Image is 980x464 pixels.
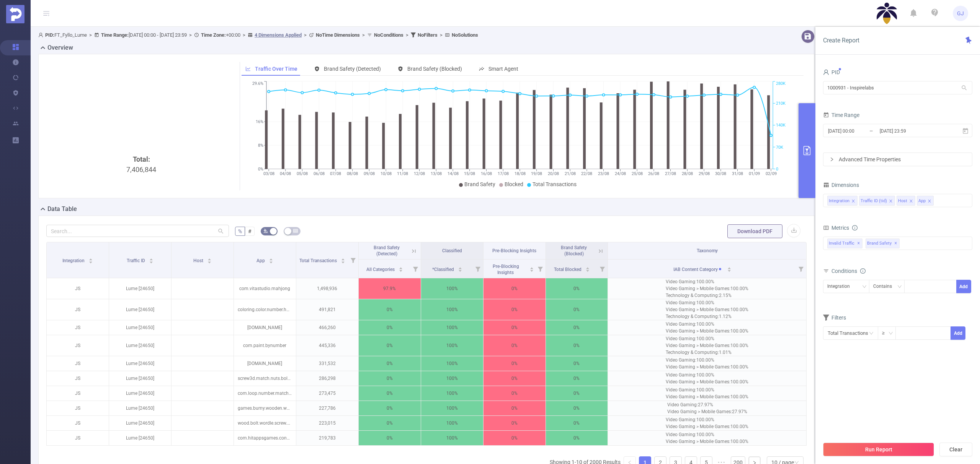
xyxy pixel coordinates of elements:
b: PID: [45,32,54,38]
div: Sort [585,266,590,271]
button: Add [956,280,971,293]
p: 0% [359,320,421,335]
span: # [248,228,252,234]
div: ≥ [882,327,890,339]
i: icon: close [928,199,931,204]
p: Lume [24650] [109,386,171,401]
span: > [187,32,194,38]
p: 100% [421,386,483,401]
p: [DOMAIN_NAME] [234,356,296,371]
div: Video Gaming > Mobile Games : 100.00% [666,423,748,430]
div: Video Gaming > Mobile Games : 27.97% [667,408,747,415]
b: No Filters [418,32,438,38]
i: icon: right [830,157,834,162]
span: > [87,32,94,38]
p: JS [47,281,109,296]
i: icon: caret-up [207,257,211,260]
i: icon: caret-down [207,260,211,263]
tspan: 70K [776,145,783,150]
div: Video Gaming : 100.00% [666,335,748,342]
p: Lume [24650] [109,401,171,415]
p: 0% [483,431,546,445]
p: com.loop.number.match.pethereum [234,386,296,401]
p: 491,821 [296,302,358,317]
b: No Time Dimensions [316,32,360,38]
li: Host [897,196,915,206]
p: com.hitappsgames.connectwords [234,431,296,445]
div: Sort [269,257,273,262]
b: Time Zone: [201,32,226,38]
div: Sort [529,266,534,271]
p: JS [47,401,109,415]
span: Total Transactions [532,181,577,187]
tspan: 27/08 [665,171,676,176]
p: JS [47,302,109,317]
span: Pre-Blocking Insights [493,264,519,275]
p: 0% [483,371,546,386]
tspan: 29.6% [252,81,263,86]
i: Filter menu [535,260,546,278]
tspan: 17/08 [497,171,508,176]
div: icon: rightAdvanced Time Properties [823,153,972,166]
p: 445,336 [296,338,358,353]
div: Sort [88,257,93,262]
li: Traffic ID (tid) [859,196,895,206]
span: Total Transactions [299,258,338,263]
i: icon: caret-down [269,260,273,263]
span: Brand Safety (Detected) [374,245,400,256]
span: Invalid Traffic [827,238,862,248]
div: Sort [399,266,403,271]
div: Video Gaming > Mobile Games : 100.00% [666,438,748,445]
tspan: 18/08 [514,171,525,176]
p: coloring.color.number.happy.paint.art.drawing.puzzle [234,302,296,317]
span: Brand Safety (Blocked) [407,66,462,72]
i: Filter menu [597,260,608,278]
div: Sort [207,257,212,262]
span: Conditions [831,268,866,274]
i: icon: caret-up [149,257,153,260]
span: Total Blocked [554,267,583,272]
i: icon: caret-up [727,266,731,268]
span: Time Range [823,112,859,118]
span: > [438,32,445,38]
i: icon: caret-down [88,260,93,263]
b: No Solutions [452,32,478,38]
button: Add [951,326,965,340]
div: Video Gaming > Mobile Games : 100.00% [666,328,748,334]
p: 0% [359,416,421,430]
tspan: 05/08 [296,171,307,176]
i: icon: caret-up [585,266,590,268]
p: 0% [483,386,546,401]
b: Time Range: [101,32,129,38]
div: Technology & Computing : 1.12% [666,313,748,320]
tspan: 8% [258,143,263,148]
tspan: 25/08 [631,171,642,176]
div: Video Gaming : 100.00% [666,372,748,378]
span: > [240,32,248,38]
span: All Categories [366,267,396,272]
p: JS [47,356,109,371]
tspan: 02/09 [765,171,776,176]
img: Protected Media [6,5,24,23]
i: icon: caret-up [458,266,462,268]
p: 100% [421,281,483,296]
p: 0% [359,401,421,415]
div: Video Gaming : 100.00% [666,357,748,363]
p: 227,786 [296,401,358,415]
span: Blocked [505,181,523,187]
p: 0% [359,371,421,386]
p: 0% [359,302,421,317]
tspan: 16/08 [481,171,492,176]
span: Traffic ID [127,258,146,263]
p: 1,498,936 [296,281,358,296]
span: Brand Safety [866,238,900,248]
tspan: 28/08 [681,171,693,176]
div: Video Gaming : 100.00% [666,278,748,285]
div: Video Gaming > Mobile Games : 100.00% [666,285,748,292]
p: screw3d.match.nuts.bolts.pin.jam.away.puzzle [234,371,296,386]
p: 273,475 [296,386,358,401]
tspan: 15/08 [464,171,475,176]
span: Smart Agent [488,66,518,72]
div: Sort [727,266,732,271]
p: JS [47,338,109,353]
